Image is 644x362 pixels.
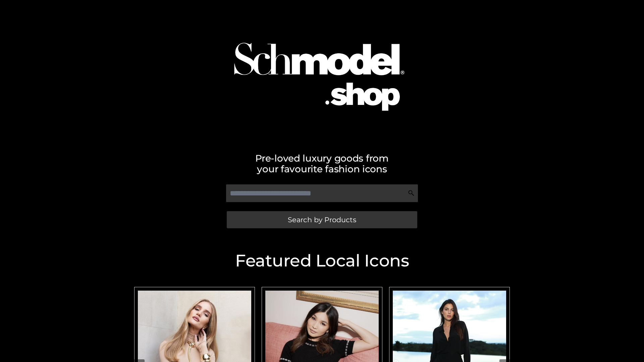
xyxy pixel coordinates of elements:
h2: Featured Local Icons​ [131,252,513,269]
img: Search Icon [408,190,415,196]
span: Search by Products [288,216,356,223]
a: Search by Products [227,211,417,228]
h2: Pre-loved luxury goods from your favourite fashion icons [131,153,513,174]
